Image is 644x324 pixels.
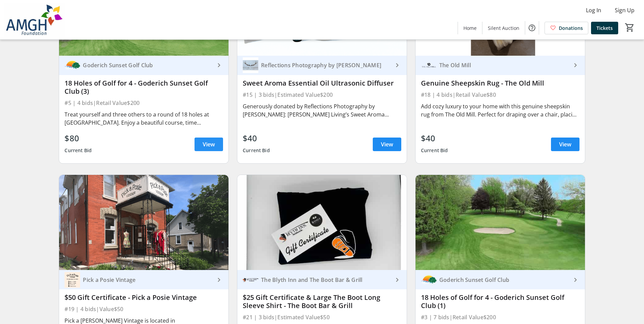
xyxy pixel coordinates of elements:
[258,62,393,69] div: Reflections Photography by [PERSON_NAME]
[571,61,579,69] mat-icon: keyboard_arrow_right
[59,270,228,289] a: Pick a Posie VintagePick a Posie Vintage
[65,98,223,108] div: #5 | 4 bids | Retail Value $200
[373,138,401,151] a: View
[581,5,607,16] button: Log In
[237,56,407,75] a: Reflections Photography by Natasha CollingReflections Photography by [PERSON_NAME]
[215,276,223,284] mat-icon: keyboard_arrow_right
[243,132,270,144] div: $40
[437,276,571,283] div: Goderich Sunset Golf Club
[545,22,588,34] a: Donations
[59,56,228,75] a: Goderich Sunset Golf ClubGoderich Sunset Golf Club
[65,110,223,127] div: Treat yourself and three others to a round of 18 holes at [GEOGRAPHIC_DATA]. Enjoy a beautiful co...
[482,22,525,34] a: Silent Auction
[393,276,401,284] mat-icon: keyboard_arrow_right
[65,132,92,144] div: $80
[421,293,579,310] div: 18 Holes of Golf for 4 - Goderich Sunset Golf Club (1)
[59,175,228,270] img: $50 Gift Certificate - Pick a Posie Vintage
[559,24,583,32] span: Donations
[421,57,437,73] img: The Old Mill
[65,304,223,314] div: #19 | 4 bids | Value $50
[243,293,401,310] div: $25 Gift Certificate & Large The Boot Long Sleeve Shirt - The Boot Bar & Grill
[421,312,579,322] div: #3 | 7 bids | Retail Value $200
[437,62,571,69] div: The Old Mill
[65,79,223,95] div: 18 Holes of Golf for 4 - Goderich Sunset Golf Club (3)
[463,24,477,32] span: Home
[488,24,519,32] span: Silent Auction
[237,175,407,270] img: $25 Gift Certificate & Large The Boot Long Sleeve Shirt - The Boot Bar & Grill
[571,276,579,284] mat-icon: keyboard_arrow_right
[80,276,215,283] div: Pick a Posie Vintage
[237,270,407,289] a: The Blyth Inn and The Boot Bar & GrillThe Blyth Inn and The Boot Bar & Grill
[421,90,579,100] div: #18 | 4 bids | Retail Value $80
[458,22,482,34] a: Home
[65,57,80,73] img: Goderich Sunset Golf Club
[421,144,448,157] div: Current Bid
[243,102,401,119] div: Generously donated by Reflections Photography by [PERSON_NAME]: [PERSON_NAME] Living’s Sweet Arom...
[615,6,634,14] span: Sign Up
[559,140,571,148] span: View
[243,79,401,87] div: Sweet Aroma Essential Oil Ultrasonic Diffuser
[65,144,92,157] div: Current Bid
[416,175,585,270] img: 18 Holes of Golf for 4 - Goderich Sunset Golf Club (1)
[243,90,401,100] div: #15 | 3 bids | Estimated Value $200
[65,272,80,288] img: Pick a Posie Vintage
[624,21,636,34] button: Cart
[609,5,640,16] button: Sign Up
[591,22,618,34] a: Tickets
[243,312,401,322] div: #21 | 3 bids | Estimated Value $50
[243,57,258,73] img: Reflections Photography by Natasha Colling
[4,3,65,37] img: Alexandra Marine & General Hospital Foundation's Logo
[416,270,585,289] a: Goderich Sunset Golf ClubGoderich Sunset Golf Club
[215,61,223,69] mat-icon: keyboard_arrow_right
[65,293,223,302] div: $50 Gift Certificate - Pick a Posie Vintage
[551,138,579,151] a: View
[243,272,258,288] img: The Blyth Inn and The Boot Bar & Grill
[421,132,448,144] div: $40
[421,79,579,87] div: Genuine Sheepskin Rug - The Old Mill
[596,24,613,32] span: Tickets
[393,61,401,69] mat-icon: keyboard_arrow_right
[258,276,393,283] div: The Blyth Inn and The Boot Bar & Grill
[203,140,215,148] span: View
[421,272,437,288] img: Goderich Sunset Golf Club
[243,144,270,157] div: Current Bid
[195,138,223,151] a: View
[421,102,579,119] div: Add cozy luxury to your home with this genuine sheepskin rug from The Old Mill. Perfect for drapi...
[416,56,585,75] a: The Old Mill The Old Mill
[525,21,539,35] button: Help
[586,6,601,14] span: Log In
[381,140,393,148] span: View
[80,62,215,69] div: Goderich Sunset Golf Club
